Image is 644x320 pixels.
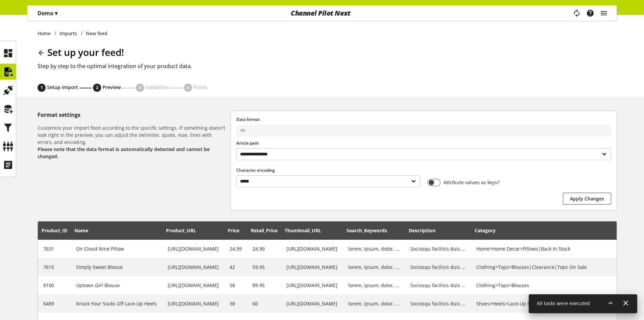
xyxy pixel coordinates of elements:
span: Preview [102,84,121,90]
span: Set up your feed! [47,46,124,59]
span: Price [228,227,239,234]
span: Article path [236,140,259,146]
nav: main navigation [27,5,617,21]
div: https://www.domain.com/product/wks-6016 [168,282,219,289]
div: 89.95 [253,282,276,289]
div: lorem, ipsum, dolor, ... [348,300,400,307]
div: Clothing>Tops>Blouses [476,282,607,289]
div: 7615 [43,263,65,271]
span: All tasks were executed [537,300,590,306]
div: Sociosqu facilisis duis ... [410,300,466,307]
div: 8100 [43,282,65,289]
span: Name [74,227,88,234]
div: https://www.domain.com/images/heh-2245_600x600.png [286,263,337,271]
div: Simply Sweet Blouse [76,263,157,271]
span: Finish [193,84,207,90]
div: 60 [253,300,276,307]
span: 2 [96,85,98,91]
b: Please note that the data format is automatically detected and cannot be changed. [38,146,210,159]
div: https://www.domain.com/images/heh-9133_600x600.png [286,245,337,252]
div: 59.95 [253,263,276,271]
div: 6489 [43,300,65,307]
span: Setup import [47,84,78,90]
div: lorem, ipsum, dolor, ... [348,263,400,271]
div: lorem, ipsum, dolor, ... [348,282,400,289]
span: 3 [139,85,141,91]
span: Character encoding [236,167,275,173]
span: Product_ID [42,227,67,234]
div: On Cloud Nine Pillow [76,245,157,252]
a: Imports [56,30,81,37]
h6: Customize your import feed according to the specific settings. If something doesn’t look right in... [38,124,228,160]
div: 24.99 [230,245,242,252]
div: Sociosqu facilisis duis ... [410,263,466,271]
div: Shoes>Heels>Lace-Up Heels|Featured Products|Shoes On Sale [476,300,607,307]
span: Category [475,227,496,234]
div: Sociosqu facilisis duis ... [410,282,466,289]
div: 58 [230,282,242,289]
div: https://www.domain.com/images/wks-6016_600x600.png [286,282,337,289]
span: 1 [41,85,43,91]
div: Knock Your Socks Off Lace-Up Heels [76,300,157,307]
h5: Format settings [38,111,228,119]
div: 7631 [43,245,65,252]
div: https://www.domain.com/product/dko-prof [168,300,219,307]
p: Demo [38,9,57,17]
div: Clothing>Tops>Blouses|Clearance|Tops On Sale [476,263,607,271]
span: Data format [236,116,260,122]
div: 24.99 [253,245,276,252]
div: 42 [230,263,242,271]
div: Sociosqu facilisis duis ... [410,245,466,252]
span: Thumbnail_URL [285,227,321,234]
div: https://www.domain.com/images/dko-prof_600x600.png [286,300,337,307]
span: ▾ [55,9,57,17]
span: Attribute values as keys? [440,179,500,186]
span: Validation [145,84,169,90]
div: lorem, ipsum, dolor, ... [348,245,400,252]
span: Retail_Price [251,227,278,234]
span: Product_URL [166,227,196,234]
button: Apply Changes [563,193,611,205]
span: Description [409,227,435,234]
a: Home [38,30,54,37]
div: https://www.domain.com/product/heh-2245 [168,263,219,271]
div: Uptown Girl Blouse [76,282,157,289]
span: 4 [187,85,189,91]
h2: Step by step to the optimal integration of your product data. [38,62,617,70]
div: 38 [230,300,242,307]
span: Apply Changes [570,195,604,202]
div: Home>Home Decor>Pillows|Back In Stock [476,245,607,252]
span: Search_Keywords [347,227,387,234]
div: https://www.domain.com/product/heh-9133 [168,245,219,252]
